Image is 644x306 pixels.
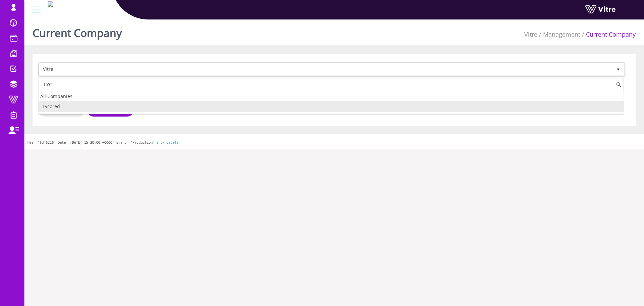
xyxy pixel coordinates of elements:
img: Logo-Web.png [48,1,53,7]
a: Show Labels [156,141,178,144]
li: Current Company [580,30,636,39]
div: All Companies [39,92,624,101]
span: Hash 'fd46216' Date '[DATE] 15:20:00 +0000' Branch 'Production' [28,141,155,144]
span: Vitre [39,63,612,75]
span: select [612,63,624,76]
li: Management [537,30,580,39]
a: Vitre [524,30,537,38]
li: Lycored [39,101,624,112]
h1: Current Company [33,17,122,45]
